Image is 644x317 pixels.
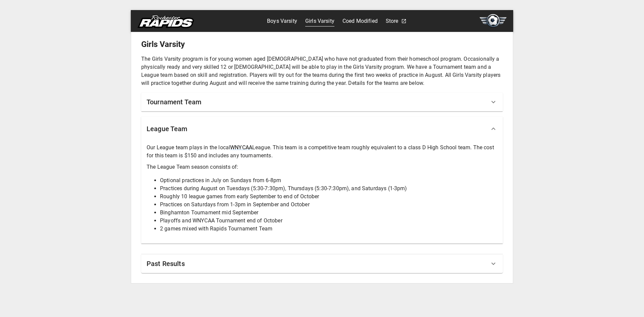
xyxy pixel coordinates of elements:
[160,209,497,217] li: Binghamton Tournament mid September
[160,217,497,225] li: Playoffs and WNYCAA Tournament end of October
[141,117,503,141] div: League Team
[147,163,497,171] p: The League Team season consists of:
[141,93,503,111] div: Tournament Team
[480,14,506,28] img: soccer.svg
[386,16,398,27] a: Store
[160,193,497,201] li: Roughly 10 league games from early September to end of October
[147,258,185,269] h6: Past Results
[147,123,187,134] h6: League Team
[147,144,497,160] p: Our League team plays in the local League. This team is a competitive team roughly equivalent to ...
[267,16,297,27] a: Boys Varsity
[160,201,497,209] li: Practices on Saturdays from 1-3pm in September and October
[141,254,503,273] div: Past Results
[160,184,497,193] li: Practices during August on Tuesdays (5:30-7:30pm), Thursdays (5:30-7:30pm), and Saturdays (1-3pm)
[138,15,194,28] img: rapids.svg
[230,144,252,151] a: WNYCAA
[141,39,503,50] h5: Girls Varsity
[147,97,201,107] h6: Tournament Team
[141,55,503,87] p: The Girls Varsity program is for young women aged [DEMOGRAPHIC_DATA] who have not graduated from ...
[305,16,334,27] a: Girls Varsity
[342,16,378,27] a: Coed Modified
[160,225,497,233] li: 2 games mixed with Rapids Tournament Team
[160,176,497,184] li: Optional practices in July on Sundays from 6-8pm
